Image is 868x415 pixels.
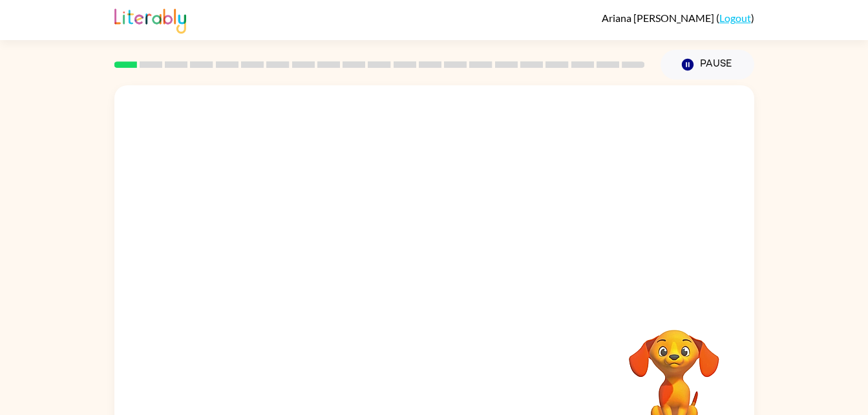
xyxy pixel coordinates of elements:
[114,5,186,34] img: Literably
[602,12,716,24] span: Ariana [PERSON_NAME]
[602,12,754,24] div: ( )
[661,50,754,80] button: Pause
[719,12,751,24] a: Logout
